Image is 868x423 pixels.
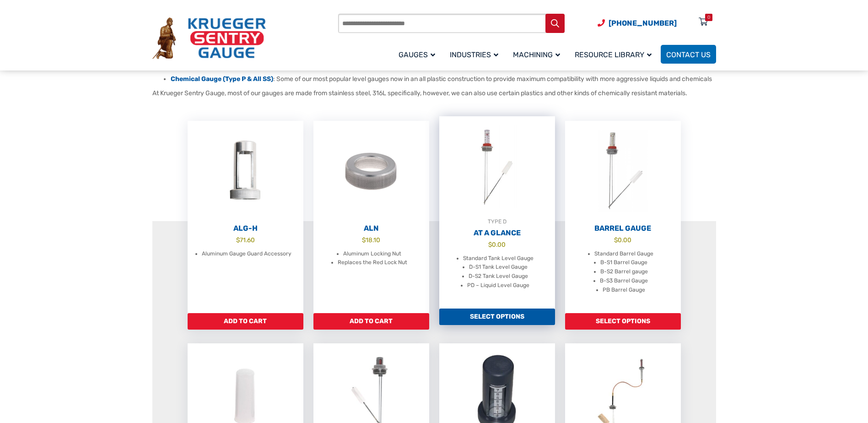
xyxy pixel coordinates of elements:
[152,88,716,98] p: At Krueger Sentry Gauge, most of our gauges are made from stainless steel, 316L specifically, how...
[439,116,555,217] img: At A Glance
[565,224,681,233] h2: Barrel Gauge
[569,43,661,65] a: Resource Library
[313,313,429,330] a: Add to cart: “ALN”
[188,224,303,233] h2: ALG-H
[594,249,653,259] li: Standard Barrel Gauge
[399,50,435,59] span: Gauges
[450,50,498,59] span: Industries
[507,43,569,65] a: Machining
[614,236,618,244] span: $
[362,236,380,244] bdi: 18.10
[188,313,303,330] a: Add to cart: “ALG-H”
[313,121,429,222] img: ALN
[313,224,429,233] h2: ALN
[439,309,555,325] a: Add to cart: “At A Glance”
[171,75,716,84] li: : Some of our most popular level gauges now in an all plastic construction to provide maximum com...
[575,50,652,59] span: Resource Library
[513,50,560,59] span: Machining
[614,236,631,244] bdi: 0.00
[171,75,273,83] a: Chemical Gauge (Type P & All SS)
[600,267,648,277] li: B-S2 Barrel gauge
[338,258,407,267] li: Replaces the Red Lock Nut
[661,45,716,64] a: Contact Us
[707,14,710,21] div: 0
[439,116,555,309] a: TYPE DAt A Glance $0.00 Standard Tank Level Gauge D-S1 Tank Level Gauge D-S2 Tank Level Gauge PD ...
[600,258,647,267] li: B-S1 Barrel Gauge
[488,241,506,248] bdi: 0.00
[393,43,444,65] a: Gauges
[188,121,303,222] img: ALG-OF
[666,50,711,59] span: Contact Us
[603,286,645,295] li: PB Barrel Gauge
[598,17,677,29] a: Phone Number (920) 434-8860
[565,121,681,222] img: Barrel Gauge
[236,236,255,244] bdi: 71.60
[469,272,528,281] li: D-S2 Tank Level Gauge
[343,249,401,259] li: Aluminum Locking Nut
[467,281,529,290] li: PD – Liquid Level Gauge
[439,217,555,226] div: TYPE D
[439,228,555,238] h2: At A Glance
[469,263,528,272] li: D-S1 Tank Level Gauge
[609,19,677,27] span: [PHONE_NUMBER]
[236,236,240,244] span: $
[188,121,303,313] a: ALG-H $71.60 Aluminum Gauge Guard Accessory
[202,249,291,259] li: Aluminum Gauge Guard Accessory
[600,277,648,286] li: B-S3 Barrel Gauge
[362,236,366,244] span: $
[152,17,266,60] img: Krueger Sentry Gauge
[313,121,429,313] a: ALN $18.10 Aluminum Locking Nut Replaces the Red Lock Nut
[488,241,492,248] span: $
[565,121,681,313] a: Barrel Gauge $0.00 Standard Barrel Gauge B-S1 Barrel Gauge B-S2 Barrel gauge B-S3 Barrel Gauge PB...
[444,43,507,65] a: Industries
[565,313,681,330] a: Add to cart: “Barrel Gauge”
[463,254,534,263] li: Standard Tank Level Gauge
